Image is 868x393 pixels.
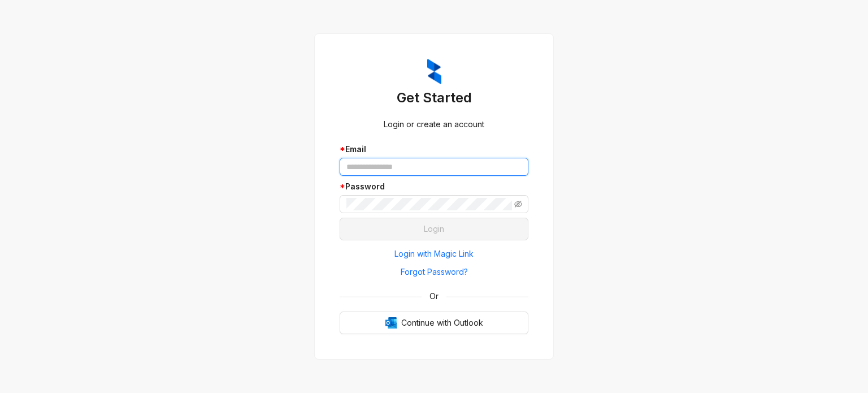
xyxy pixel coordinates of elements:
[340,312,528,334] button: OutlookContinue with Outlook
[340,89,528,107] h3: Get Started
[514,200,522,208] span: eye-invisible
[394,248,474,260] span: Login with Magic Link
[385,317,397,329] img: Outlook
[340,143,528,156] div: Email
[340,180,528,193] div: Password
[422,290,446,303] span: Or
[340,263,528,281] button: Forgot Password?
[401,317,483,329] span: Continue with Outlook
[340,218,528,240] button: Login
[401,266,468,278] span: Forgot Password?
[340,118,528,131] div: Login or create an account
[340,245,528,263] button: Login with Magic Link
[427,59,441,85] img: ZumaIcon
